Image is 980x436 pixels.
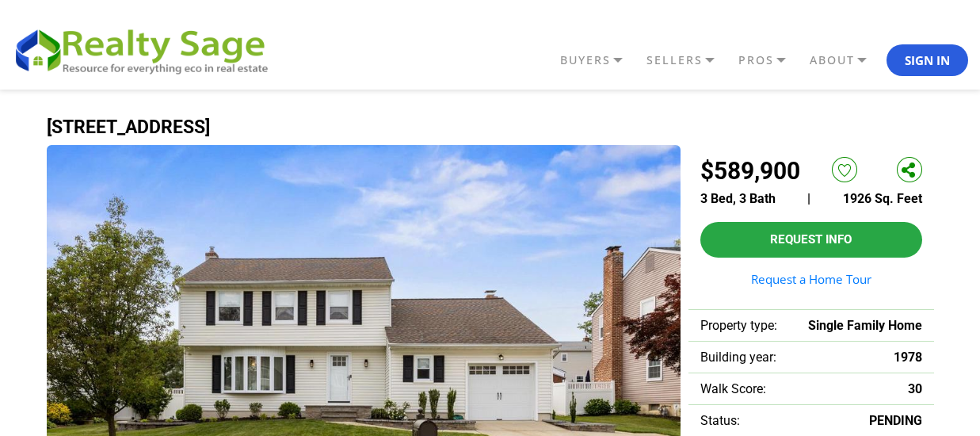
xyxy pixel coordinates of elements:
[700,350,776,365] span: Building year:
[700,381,766,396] span: Walk Score:
[700,318,777,333] span: Property type:
[734,47,806,74] a: PROS
[806,47,887,74] a: ABOUT
[643,47,734,74] a: SELLERS
[894,350,922,365] span: 1978
[807,191,810,206] span: |
[700,222,922,258] button: Request Info
[700,273,922,285] a: Request a Home Tour
[700,157,800,185] h2: $589,900
[556,47,643,74] a: BUYERS
[700,413,740,428] span: Status:
[12,24,281,76] img: REALTY SAGE
[908,381,922,396] span: 30
[808,318,922,333] span: Single Family Home
[869,413,922,428] span: PENDING
[887,44,968,76] button: Sign In
[700,191,776,206] span: 3 Bed, 3 Bath
[843,191,922,206] span: 1926 Sq. Feet
[47,117,934,137] h1: [STREET_ADDRESS]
